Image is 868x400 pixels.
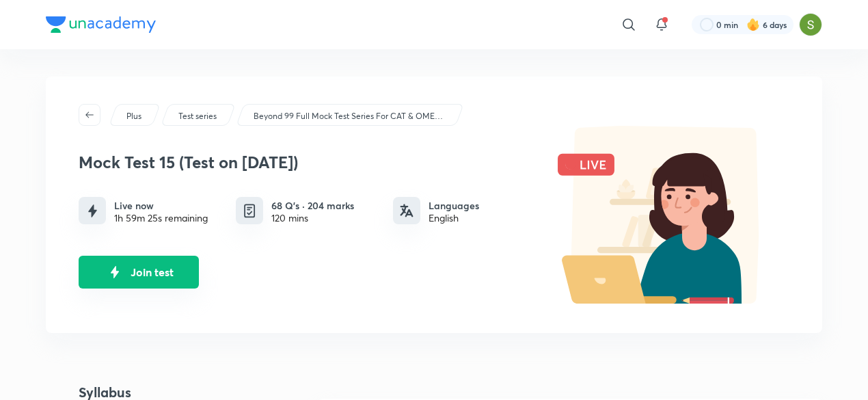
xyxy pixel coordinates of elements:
[429,213,479,224] div: English
[124,110,144,122] a: Plus
[178,110,217,122] p: Test series
[252,110,448,122] a: Beyond 99 Full Mock Test Series For CAT & OMETs 2025
[543,126,789,304] img: live
[105,262,125,282] img: live-icon
[271,213,354,224] div: 120 mins
[746,18,760,31] img: streak
[79,152,537,172] h3: Mock Test 15 (Test on [DATE])
[400,204,413,217] img: languages
[429,198,479,213] h6: Languages
[176,110,219,122] a: Test series
[271,198,354,213] h6: 68 Q’s · 204 marks
[126,110,141,122] p: Plus
[241,202,258,219] img: quiz info
[84,202,101,219] img: live-icon
[46,16,156,33] img: Company Logo
[254,110,445,122] p: Beyond 99 Full Mock Test Series For CAT & OMETs 2025
[79,256,199,289] button: Join test
[799,13,822,36] img: Samridhi Vij
[114,198,208,213] h6: Live now
[114,213,208,224] div: 1h 59m 25s remaining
